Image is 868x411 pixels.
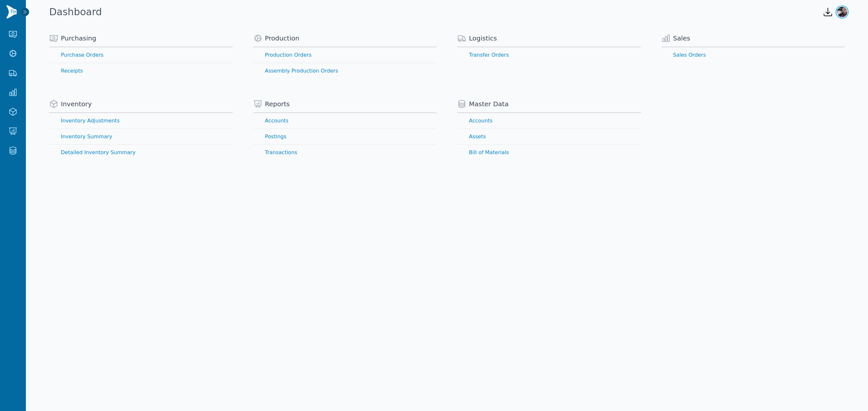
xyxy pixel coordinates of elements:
img: Finventory [6,5,17,18]
a: Transactions [253,145,437,160]
a: Assets [457,129,641,144]
a: Receipts [49,63,233,79]
span: Logistics [469,34,497,43]
a: Inventory Summary [49,129,233,144]
h1: Dashboard [49,6,102,18]
span: Reports [265,99,290,108]
a: Transfer Orders [457,47,641,63]
span: Inventory [61,99,92,108]
a: Accounts [457,113,641,129]
a: Purchase Orders [49,47,233,63]
span: Purchasing [61,34,96,43]
a: Sales Orders [662,47,845,63]
a: Bill of Materials [457,145,641,160]
a: Postings [253,129,437,144]
a: Detailed Inventory Summary [49,145,233,160]
span: Production [265,34,299,43]
span: Master Data [469,99,508,108]
img: Gareth Morales [837,7,847,17]
a: Assembly Production Orders [253,63,437,79]
a: Production Orders [253,47,437,63]
span: Sales [673,34,690,43]
a: Inventory Adjustments [49,113,233,129]
a: Accounts [253,113,437,129]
